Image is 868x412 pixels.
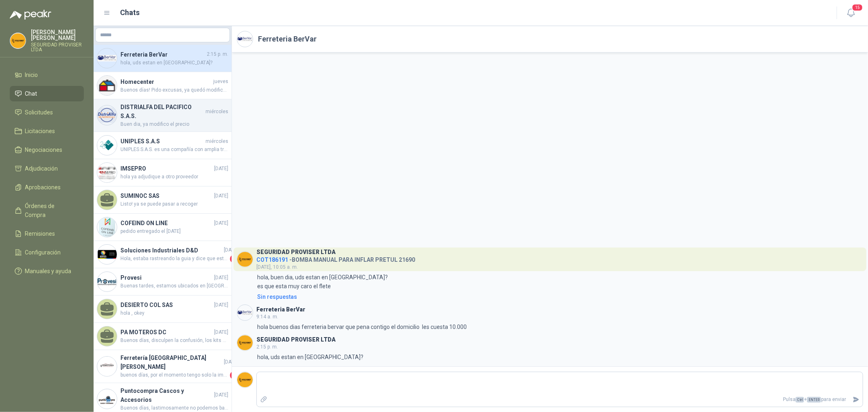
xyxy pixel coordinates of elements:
span: hola , okey [120,309,228,317]
div: Sin respuestas [257,292,297,301]
h4: IMSEPRO [120,164,212,173]
span: Aprobaciones [25,183,61,192]
h3: SEGURIDAD PROVISER LTDA [256,337,336,342]
a: Órdenes de Compra [10,198,84,223]
span: Buenas tardes, estamos ubicados en [GEOGRAPHIC_DATA]. Cinta reflectiva: Algodón 35% Poliéster 65%... [120,282,228,290]
img: Company Logo [97,76,117,95]
button: Enviar [849,392,863,407]
h4: SUMINOC SAS [120,191,212,200]
h4: PA MOTEROS DC [120,328,212,337]
span: [DATE] [214,192,228,200]
span: Órdenes de Compra [25,202,76,219]
a: PA MOTEROS DC[DATE]Buenos días, disculpen la confusión, los kits se encuentran en [GEOGRAPHIC_DAT... [94,323,232,350]
span: 2:15 p. m. [256,344,278,350]
span: Chat [25,89,37,98]
h4: Puntocompra Cascos y Accesorios [120,386,212,404]
span: hola, uds estan en [GEOGRAPHIC_DATA]? [120,59,228,67]
p: hola, buen dia, uds estan en [GEOGRAPHIC_DATA]? es que esta muy caro el flete [257,273,388,291]
span: UNIPLES S.A.S. es una compañía con amplia trayectoria en el mercado colombiano, ofrecemos solucio... [120,146,228,153]
h4: Ferretería [GEOGRAPHIC_DATA][PERSON_NAME] [120,353,222,371]
span: 1 [230,371,238,379]
h4: Provesi [120,273,212,282]
span: COT186191 [256,256,288,263]
p: hola buenos dias ferreteria bervar que pena contigo el domicilio les cuesta 10.000 [257,322,467,331]
span: [DATE] [214,301,228,309]
img: Company Logo [97,389,117,409]
span: 1 [230,255,238,263]
span: Buen dia, ya modifico el precio [120,121,228,128]
span: Listo! ya se puede pasar a recoger [120,200,228,208]
span: [DATE] [214,219,228,227]
img: Company Logo [97,217,117,237]
span: Buenos días, lastimosamente no podemos bajar más el precio, ya tiene un descuento sobre el precio... [120,404,228,412]
a: SUMINOC SAS[DATE]Listo! ya se puede pasar a recoger [94,186,232,214]
h4: COFEIND ON LINE [120,219,212,228]
p: [PERSON_NAME] [PERSON_NAME] [31,29,84,41]
span: jueves [213,78,228,85]
img: Company Logo [237,335,253,351]
a: Company LogoUNIPLES S.A.SmiércolesUNIPLES S.A.S. es una compañía con amplia trayectoria en el mer... [94,132,232,159]
span: pedido entregado el [DATE] [120,228,228,235]
h2: Ferreteria BerVar [258,33,317,45]
span: Configuración [25,248,61,257]
a: Solicitudes [10,105,84,120]
span: [DATE], 10:05 a. m. [256,264,298,270]
a: DESIERTO COL SAS[DATE]hola , okey [94,296,232,323]
a: Licitaciones [10,123,84,139]
img: Company Logo [10,33,26,48]
span: Adjudicación [25,164,58,173]
span: [DATE] [214,274,228,282]
span: Solicitudes [25,108,53,117]
span: Inicio [25,70,38,79]
h3: SEGURIDAD PROVISER LTDA [256,250,336,254]
span: buenos días, por el momento tengo solo la imagen porque se mandan a fabricar [120,371,228,379]
a: Configuración [10,245,84,260]
h4: Ferreteria BerVar [120,50,205,59]
a: Company LogoIMSEPRO[DATE]hola ya adjudique a otro proveedor [94,159,232,186]
img: Company Logo [97,272,117,291]
span: Licitaciones [25,127,55,136]
img: Company Logo [97,136,117,155]
span: [DATE] [214,391,228,399]
a: Company LogoSoluciones Industriales D&D[DATE]Hola, estaba rastreando la guia y dice que esta en r... [94,241,232,268]
a: Aprobaciones [10,180,84,195]
span: Ctrl [796,397,804,403]
a: Company LogoProvesi[DATE]Buenas tardes, estamos ubicados en [GEOGRAPHIC_DATA]. Cinta reflectiva: ... [94,268,232,296]
label: Adjuntar archivos [257,392,271,407]
span: [DATE] [214,165,228,173]
p: hola, uds estan en [GEOGRAPHIC_DATA]? [257,353,363,362]
a: Manuales y ayuda [10,263,84,279]
span: 9:14 a. m. [256,314,278,320]
span: Buenos días, disculpen la confusión, los kits se encuentran en [GEOGRAPHIC_DATA], se hace el enví... [120,337,228,344]
img: Company Logo [237,31,253,47]
h4: Homecenter [120,77,212,86]
span: 2:15 p. m. [207,50,228,58]
span: Negociaciones [25,145,63,154]
span: miércoles [206,138,228,145]
a: Company LogoFerretería [GEOGRAPHIC_DATA][PERSON_NAME][DATE]buenos días, por el momento tengo solo... [94,350,232,383]
button: 15 [844,6,858,20]
span: Hola, estaba rastreando la guia y dice que esta en reparto [120,255,228,263]
a: Chat [10,86,84,101]
a: Negociaciones [10,142,84,158]
img: Company Logo [97,163,117,182]
h3: Ferreteria BerVar [256,307,305,312]
span: Manuales y ayuda [25,267,72,276]
a: Sin respuestas [256,292,863,301]
a: Inicio [10,67,84,83]
p: Pulsa + para enviar [271,392,850,407]
span: Remisiones [25,229,55,238]
h4: DISTRIALFA DEL PACIFICO S.A.S. [120,103,204,121]
h4: UNIPLES S.A.S [120,137,204,146]
a: Adjudicación [10,161,84,176]
a: Company LogoCOFEIND ON LINE[DATE]pedido entregado el [DATE] [94,214,232,241]
span: ENTER [807,397,821,403]
a: Company LogoHomecenterjuevesBuenos días! Pido excusas, ya quedó modificada. Quedamos atentos! [94,72,232,99]
span: Buenos días! Pido excusas, ya quedó modificada. Quedamos atentos! [120,86,228,94]
a: Remisiones [10,226,84,241]
h4: - BOMBA MANUAL PARA INFLAR PRETUL 21690 [256,254,415,262]
img: Logo peakr [10,10,51,20]
span: miércoles [206,108,228,116]
span: [DATE] [224,246,238,254]
img: Company Logo [237,372,253,388]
